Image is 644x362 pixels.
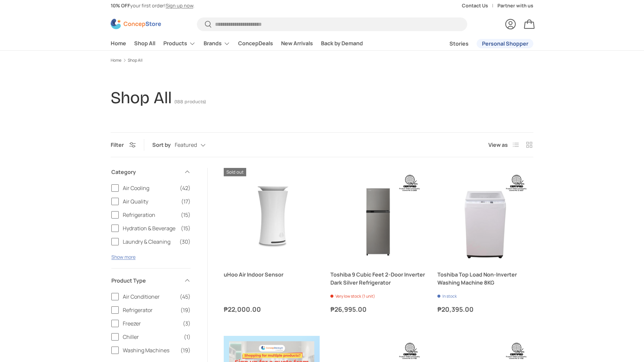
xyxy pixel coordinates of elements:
a: Stories [449,37,469,50]
span: Washing Machines [123,346,176,354]
nav: Breadcrumbs [111,57,533,63]
a: Toshiba Top Load Non-Inverter Washing Machine 8KG [437,271,517,286]
span: (17) [181,197,191,205]
a: Personal Shopper [477,39,533,48]
span: Air Quality [123,197,177,205]
span: Product Type [111,277,180,285]
span: (15) [181,224,191,232]
a: Toshiba 9 Cubic Feet 2-Door Inverter Dark Silver Refrigerator [330,168,426,264]
img: ConcepStore [111,19,161,29]
a: New Arrivals [281,37,313,50]
span: (30) [179,238,191,246]
button: Featured [175,139,219,151]
span: View as [488,141,508,149]
a: Toshiba Top Load Non-Inverter Washing Machine 8KG [437,168,533,264]
a: Products [163,37,196,50]
span: Filter [111,141,124,148]
button: Filter [111,141,136,148]
span: Hydration & Beverage [123,224,177,232]
h1: Shop All [111,88,172,108]
summary: Brands [200,37,234,50]
a: Contact Us [462,2,497,9]
a: Shop All [128,58,143,62]
a: Brands [204,37,230,50]
span: Refrigeration [123,211,177,219]
a: uHoo Air Indoor Sensor [224,271,283,278]
strong: 10% OFF [111,2,130,9]
nav: Secondary [433,37,533,50]
span: Freezer [123,319,179,327]
a: uHoo Air Indoor Sensor [224,168,320,264]
a: Home [111,37,126,50]
p: your first order! . [111,2,195,9]
summary: Category [111,160,191,184]
span: (15) [181,211,191,219]
span: (42) [180,184,191,192]
span: (3) [183,319,191,327]
span: Air Conditioner [123,293,176,301]
span: (19) [180,306,191,314]
a: ConcepDeals [238,37,273,50]
span: Featured [175,142,197,148]
a: Back by Demand [321,37,363,50]
span: (45) [180,293,191,301]
span: Air Cooling [123,184,176,192]
label: Sort by [152,141,175,149]
summary: Product Type [111,268,191,293]
a: Toshiba 9 Cubic Feet 2-Door Inverter Dark Silver Refrigerator [330,271,425,286]
span: Laundry & Cleaning [123,238,175,246]
span: Category [111,168,180,176]
a: Sign up now [166,2,193,9]
span: Personal Shopper [482,41,528,46]
span: Chiller [123,333,180,341]
span: (188 products) [174,99,206,105]
span: Refrigerator [123,306,176,314]
summary: Products [159,37,200,50]
a: Shop All [134,37,155,50]
span: (19) [180,346,191,354]
span: Sold out [224,168,246,176]
a: Home [111,58,121,62]
span: (1) [184,333,191,341]
nav: Primary [111,37,363,50]
button: Show more [111,254,136,260]
a: Partner with us [497,2,533,9]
